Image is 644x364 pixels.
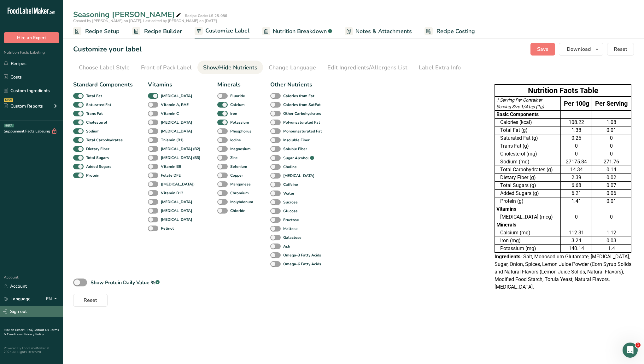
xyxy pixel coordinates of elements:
[562,190,590,197] div: 6.21
[230,164,247,169] b: Selenium
[86,173,99,178] b: Protein
[86,164,111,169] b: Added Sugars
[562,213,590,221] div: 0
[495,221,561,229] td: Minerals
[327,63,407,72] div: Edit Ingredients/Allergens List
[24,332,44,337] a: Privacy Policy
[521,104,544,109] span: 1/4 tsp (1g)
[562,245,590,252] div: 140.14
[161,120,192,125] b: [MEDICAL_DATA]
[161,217,192,222] b: [MEDICAL_DATA]
[4,32,59,43] button: Hire an Expert
[593,142,629,150] div: 0
[495,245,561,253] td: Potassium (mg)
[230,199,253,205] b: Molybdenum
[161,93,192,99] b: [MEDICAL_DATA]
[283,199,298,205] b: Sucrose
[73,44,142,55] h1: Customize your label
[4,124,14,127] div: BETA
[73,18,217,23] span: Created by [PERSON_NAME] on [DATE], Last edited by [PERSON_NAME] on [DATE]
[86,128,100,134] b: Sodium
[593,245,629,252] div: 1.4
[593,197,629,205] div: 0.01
[230,190,249,196] b: Chromium
[495,205,561,213] td: Vitamins
[593,213,629,221] div: 0
[273,27,327,36] span: Nutrition Breakdown
[495,254,522,260] span: Ingredients:
[530,43,555,56] button: Save
[283,111,321,116] b: Other Carbohydrates
[144,27,182,36] span: Recipe Builder
[161,199,192,205] b: [MEDICAL_DATA]
[230,120,249,125] b: Potassium
[495,150,561,158] td: Cholesterol (mg)
[205,26,249,35] span: Customize Label
[86,120,107,125] b: Cholesterol
[161,173,181,178] b: Folate DFE
[495,85,631,97] th: Nutrition Facts Table
[148,80,202,89] div: Vitamins
[593,190,629,197] div: 0.06
[593,237,629,244] div: 0.03
[614,45,627,53] span: Reset
[495,254,631,290] span: Salt, Monosodium Glutamate, [MEDICAL_DATA], Sugar, Onion, Spices, Lemon Juice Powder (Corn Syrup ...
[495,174,561,182] td: Dietary Fiber (g)
[73,294,108,307] button: Reset
[593,174,629,181] div: 0.02
[495,237,561,245] td: Iron (mg)
[495,134,561,142] td: Saturated Fat (g)
[4,103,43,109] div: Custom Reports
[161,181,195,187] b: ([MEDICAL_DATA])
[496,97,559,103] div: 1 Serving Per Container
[79,63,130,72] div: Choose Label Style
[35,328,50,332] a: About Us .
[562,142,590,150] div: 0
[635,343,641,348] span: 1
[4,328,26,332] a: Hire an Expert .
[345,24,412,38] a: Notes & Attachments
[559,43,603,56] button: Download
[495,142,561,150] td: Trans Fat (g)
[593,229,629,237] div: 1.12
[161,208,192,214] b: [MEDICAL_DATA]
[4,98,13,102] div: NEW
[86,102,111,108] b: Saturated Fat
[230,111,237,116] b: Iron
[161,111,179,116] b: Vitamin C
[161,146,200,152] b: [MEDICAL_DATA] (B2)
[262,24,332,38] a: Nutrition Breakdown
[495,182,561,190] td: Total Sugars (g)
[623,343,638,358] iframe: Intercom live chat
[607,43,634,56] button: Reset
[86,111,103,116] b: Trans Fat
[562,197,590,205] div: 1.41
[562,134,590,142] div: 0.25
[562,150,590,158] div: 0
[230,128,251,134] b: Phosphorus
[46,295,59,303] div: EN
[495,229,561,237] td: Calcium (mg)
[230,146,251,152] b: Magnesium
[86,155,109,161] b: Total Sugars
[283,191,295,196] b: Water
[283,128,322,134] b: Monounsaturated Fat
[496,104,520,109] span: Serving Size
[593,126,629,134] div: 0.01
[495,166,561,174] td: Total Carbohydrates (g)
[424,24,475,38] a: Recipe Costing
[73,9,182,20] div: Seasoning [PERSON_NAME]
[562,237,590,244] div: 3.24
[283,217,299,223] b: Fructose
[283,252,321,258] b: Omega-3 Fatty Acids
[27,328,35,332] a: FAQ .
[195,24,249,39] a: Customize Label
[230,137,241,143] b: Iodine
[270,80,324,89] div: Other Nutrients
[283,120,320,125] b: Polyunsaturated Fat
[562,158,590,166] div: 27175.84
[283,93,314,99] b: Calories from Fat
[230,208,245,214] b: Chloride
[495,126,561,134] td: Total Fat (g)
[230,173,243,178] b: Copper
